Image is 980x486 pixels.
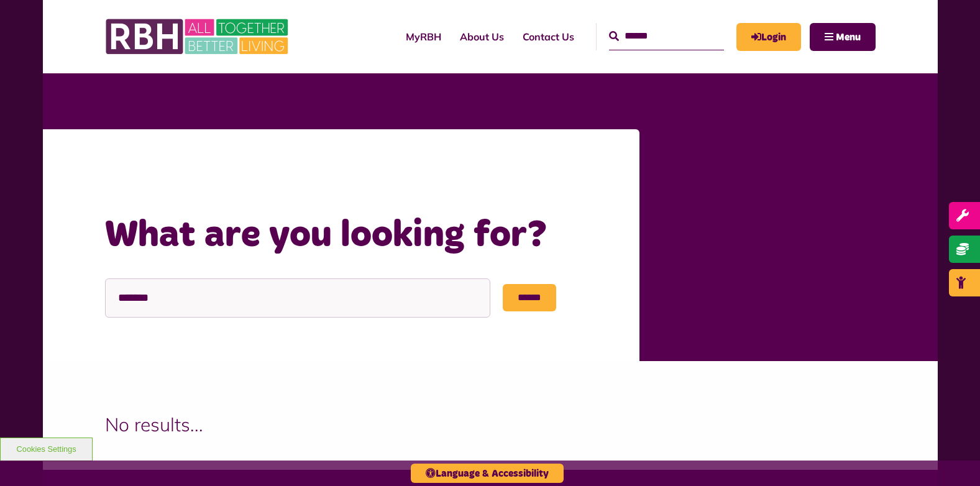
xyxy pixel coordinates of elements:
[105,211,615,260] h1: What are you looking for?
[224,164,364,178] a: What are you looking for?
[513,20,584,53] a: Contact Us
[105,411,876,439] p: No results...
[105,12,291,61] img: RBH
[924,430,980,486] iframe: Netcall Web Assistant for live chat
[736,23,801,51] a: MyRBH
[396,20,451,53] a: MyRBH
[411,464,564,483] button: Language & Accessibility
[836,32,861,42] span: Menu
[451,20,513,53] a: About Us
[810,23,876,51] button: Navigation
[176,164,208,178] a: Home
